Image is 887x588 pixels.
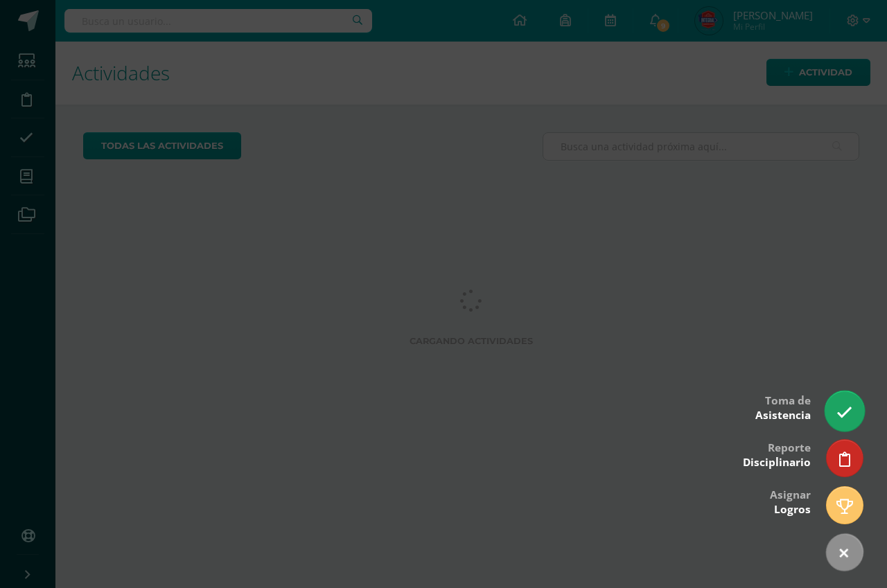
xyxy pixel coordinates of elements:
[770,479,811,524] div: Asignar
[755,408,811,422] span: Asistencia
[743,455,811,470] span: Disciplinario
[755,384,811,429] div: Toma de
[774,502,811,517] span: Logros
[743,431,811,476] div: Reporte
